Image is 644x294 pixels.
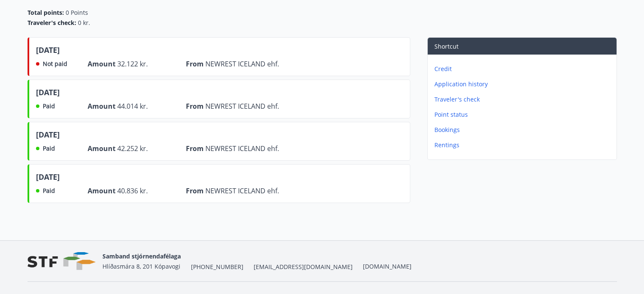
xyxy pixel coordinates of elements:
span: NEWREST ICELAND ehf. [205,102,279,111]
span: [EMAIL_ADDRESS][DOMAIN_NAME] [254,263,353,271]
span: Amount [88,144,117,153]
span: Amount [88,186,117,195]
p: Application history [434,80,613,88]
p: Traveler's check [434,95,613,104]
span: [DATE] [36,129,60,143]
span: 0 kr. [78,19,90,27]
p: Bookings [434,126,613,134]
p: Point status [434,110,613,119]
span: Samband stjórnendafélaga [102,252,181,260]
span: From [186,186,205,195]
span: NEWREST ICELAND ehf. [205,144,279,153]
span: [PHONE_NUMBER] [191,263,243,271]
img: vjCaq2fThgY3EUYqSgpjEiBg6WP39ov69hlhuPVN.png [28,252,96,270]
span: Shortcut [434,42,459,50]
span: Traveler's check : [28,19,76,27]
a: [DOMAIN_NAME] [363,262,412,270]
span: 44.014 kr. [117,102,148,111]
span: Hlíðasmára 8, 201 Kópavogi [102,262,180,270]
span: 42.252 kr. [117,144,148,153]
span: From [186,144,205,153]
span: Amount [88,59,117,69]
span: 32.122 kr. [117,59,148,69]
span: From [186,59,205,69]
span: Not paid [43,60,67,68]
span: [DATE] [36,87,60,101]
span: 40.836 kr. [117,186,148,195]
span: Paid [43,187,55,195]
span: NEWREST ICELAND ehf. [205,186,279,195]
span: Amount [88,102,117,111]
span: Total points : [28,8,64,17]
span: Paid [43,144,55,153]
span: Paid [43,102,55,110]
span: From [186,102,205,111]
span: NEWREST ICELAND ehf. [205,59,279,69]
span: 0 Points [66,8,88,17]
p: Credit [434,65,613,73]
span: [DATE] [36,44,60,59]
span: [DATE] [36,171,60,186]
p: Rentings [434,141,613,149]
